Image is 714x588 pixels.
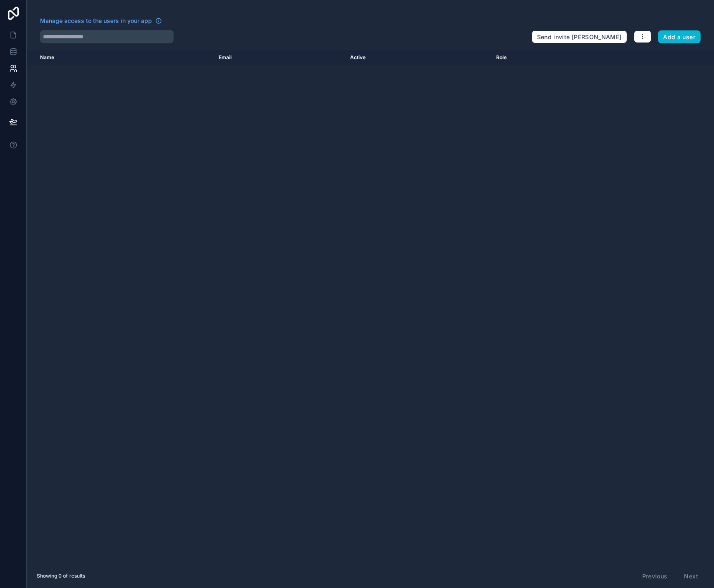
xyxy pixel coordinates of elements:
a: Manage access to the users in your app [40,17,162,25]
th: Email [214,50,346,65]
th: Name [27,50,214,65]
button: Send invite [PERSON_NAME] [532,30,627,44]
span: Showing 0 of results [37,573,85,579]
span: Manage access to the users in your app [40,17,152,25]
th: Active [345,50,491,65]
th: Role [491,50,608,65]
div: scrollable content [27,50,714,564]
button: Add a user [658,30,701,44]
